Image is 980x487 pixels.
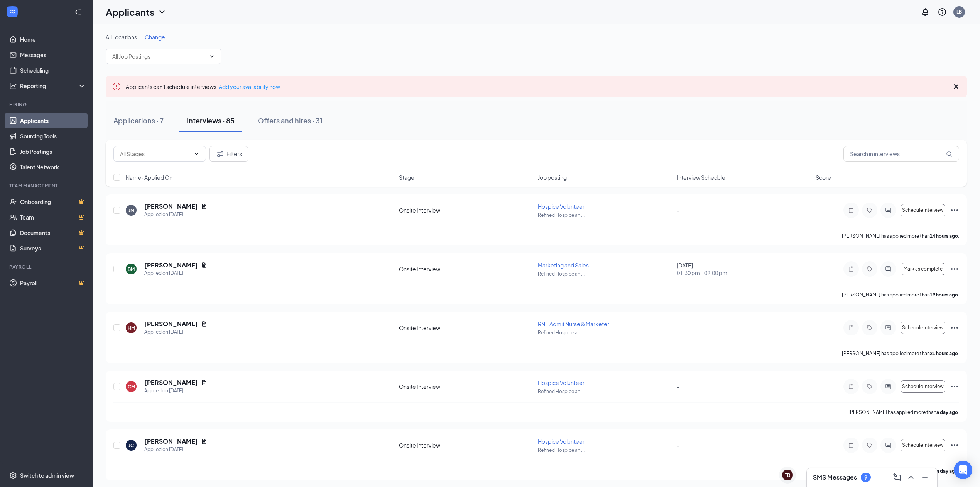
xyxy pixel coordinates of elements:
[842,291,959,298] p: [PERSON_NAME] has applied more than .
[677,207,679,214] span: -
[538,203,585,210] span: Hospice Volunteer
[144,328,207,336] div: Applied on [DATE]
[677,174,725,181] span: Interview Schedule
[865,266,874,272] svg: Tag
[848,409,959,415] p: [PERSON_NAME] has applied more than .
[950,206,959,215] svg: Ellipses
[9,82,17,90] svg: Analysis
[950,264,959,274] svg: Ellipses
[538,447,672,453] p: Refined Hospice an ...
[865,383,874,390] svg: Tag
[865,207,874,213] svg: Tag
[538,329,672,336] p: Refined Hospice an ...
[677,324,679,331] span: -
[9,472,17,479] svg: Settings
[201,262,207,268] svg: Document
[201,321,207,327] svg: Document
[128,442,134,449] div: JC
[864,474,867,481] div: 9
[209,146,248,162] button: Filter Filters
[813,473,857,482] h3: SMS Messages
[9,182,84,189] div: Team Management
[950,382,959,391] svg: Ellipses
[128,325,135,331] div: HM
[128,266,135,272] div: BM
[128,207,134,214] div: JM
[843,146,959,162] input: Search in interviews
[145,34,165,41] span: Change
[677,383,679,390] span: -
[128,383,135,390] div: CM
[847,383,856,390] svg: Note
[842,233,959,239] p: [PERSON_NAME] has applied more than .
[144,320,198,328] h5: [PERSON_NAME]
[847,266,856,272] svg: Note
[677,442,679,449] span: -
[9,264,84,270] div: Payroll
[946,151,952,157] svg: MagnifyingGlass
[920,473,929,482] svg: Minimize
[901,380,945,393] button: Schedule interview
[538,271,672,277] p: Refined Hospice an ...
[399,174,414,181] span: Stage
[144,261,198,269] h5: [PERSON_NAME]
[902,384,944,389] span: Schedule interview
[126,83,280,90] span: Applicants can't schedule interviews.
[901,204,945,216] button: Schedule interview
[144,269,207,277] div: Applied on [DATE]
[901,263,945,275] button: Mark as complete
[399,441,533,449] div: Onsite Interview
[954,461,972,479] div: Open Intercom Messenger
[144,446,207,453] div: Applied on [DATE]
[950,441,959,450] svg: Ellipses
[120,150,190,158] input: All Stages
[538,212,672,218] p: Refined Hospice an ...
[8,8,16,15] svg: WorkstreamLogo
[20,209,86,225] a: TeamCrown
[74,8,82,16] svg: Collapse
[904,266,943,272] span: Mark as complete
[884,207,893,213] svg: ActiveChat
[193,151,199,157] svg: ChevronDown
[785,472,790,478] div: TB
[842,350,959,357] p: [PERSON_NAME] has applied more than .
[936,409,958,415] b: a day ago
[201,203,207,209] svg: Document
[113,116,164,125] div: Applications · 7
[20,128,86,144] a: Sourcing Tools
[144,437,198,446] h5: [PERSON_NAME]
[399,206,533,214] div: Onsite Interview
[930,292,958,298] b: 19 hours ago
[847,207,856,213] svg: Note
[20,275,86,291] a: PayrollCrown
[902,443,944,448] span: Schedule interview
[399,383,533,390] div: Onsite Interview
[902,208,944,213] span: Schedule interview
[538,320,609,327] span: RN - Admit Nurse & Marketer
[901,322,945,334] button: Schedule interview
[901,439,945,451] button: Schedule interview
[20,47,86,63] a: Messages
[20,194,86,209] a: OnboardingCrown
[950,323,959,332] svg: Ellipses
[258,116,323,125] div: Offers and hires · 31
[538,174,567,181] span: Job posting
[20,113,86,128] a: Applicants
[144,202,198,211] h5: [PERSON_NAME]
[930,233,958,239] b: 14 hours ago
[112,82,121,91] svg: Error
[930,351,958,356] b: 21 hours ago
[399,324,533,332] div: Onsite Interview
[677,269,811,277] span: 01:30 pm - 02:00 pm
[201,380,207,386] svg: Document
[216,149,225,158] svg: Filter
[677,261,811,277] div: [DATE]
[209,53,215,60] svg: ChevronDown
[126,174,172,181] span: Name · Applied On
[106,34,137,41] span: All Locations
[157,7,167,17] svg: ChevronDown
[20,225,86,240] a: DocumentsCrown
[112,52,206,61] input: All Job Postings
[219,83,280,90] a: Add your availability now
[847,442,856,448] svg: Note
